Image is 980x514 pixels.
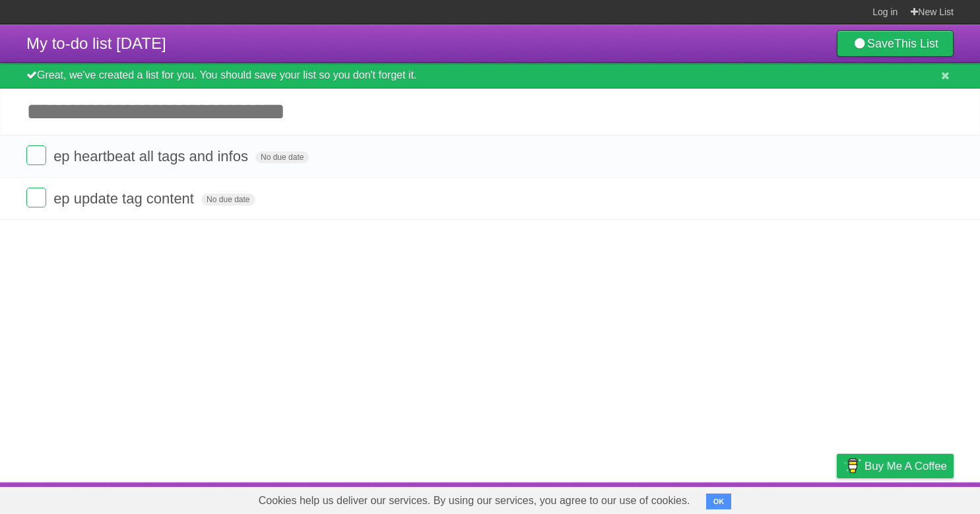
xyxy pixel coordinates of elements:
a: Developers [705,486,758,511]
b: This List [894,37,938,50]
span: No due date [255,151,309,163]
button: OK [706,494,732,509]
span: ep heartbeat all tags and infos [53,148,251,165]
span: My to-do list [DATE] [26,34,166,52]
a: Suggest a feature [870,486,954,511]
span: Buy me a coffee [865,455,947,478]
span: Cookies help us deliver our services. By using our services, you agree to our use of cookies. [245,488,703,514]
a: Buy me a coffee [837,454,954,478]
a: About [661,486,689,511]
label: Done [26,145,46,165]
span: ep update tag content [53,190,197,207]
a: Privacy [820,486,854,511]
img: Buy me a coffee [843,455,861,477]
span: No due date [201,194,255,205]
a: Terms [775,486,804,511]
label: Done [26,188,46,207]
a: SaveThis List [837,30,954,57]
